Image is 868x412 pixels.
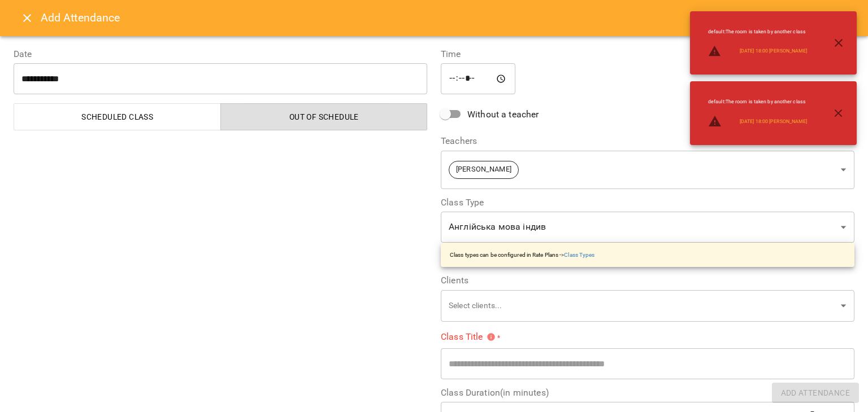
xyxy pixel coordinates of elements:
[14,103,221,130] button: Scheduled class
[450,251,594,259] p: Class types can be configured in Rate Plans ->
[441,290,854,322] div: Select clients...
[441,276,854,285] label: Clients
[41,9,854,27] h6: Add Attendance
[441,388,854,397] label: Class Duration(in minutes)
[699,24,816,40] li: default : The room is taken by another class
[467,108,539,121] span: Without a teacher
[228,110,421,124] span: Out of Schedule
[441,198,854,207] label: Class Type
[441,212,854,243] div: Англійська мова індив
[740,118,807,125] a: [DATE] 18:00 [PERSON_NAME]
[441,150,854,189] div: [PERSON_NAME]
[14,50,427,59] label: Date
[740,47,807,55] a: [DATE] 18:00 [PERSON_NAME]
[699,94,816,110] li: default : The room is taken by another class
[441,50,854,59] label: Time
[564,252,594,258] a: Class Types
[487,332,496,341] svg: Please specify class title or select clients
[441,137,854,146] label: Teachers
[449,300,836,312] p: Select clients...
[21,110,214,124] span: Scheduled class
[449,164,518,175] span: [PERSON_NAME]
[441,332,496,341] span: Class Title
[220,103,428,130] button: Out of Schedule
[14,5,41,32] button: Close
